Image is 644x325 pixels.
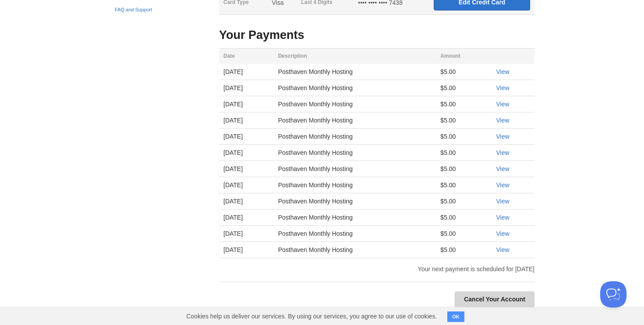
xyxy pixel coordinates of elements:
td: [DATE] [219,210,274,226]
td: Posthaven Monthly Hosting [274,226,436,242]
div: Your next payment is scheduled for [DATE] [212,266,541,272]
td: [DATE] [219,80,274,96]
a: View [496,230,509,237]
td: Posthaven Monthly Hosting [274,242,436,258]
td: [DATE] [219,96,274,112]
td: [DATE] [219,226,274,242]
th: Date [219,49,274,64]
td: [DATE] [219,161,274,177]
iframe: Help Scout Beacon - Open [600,281,626,308]
td: Posthaven Monthly Hosting [274,80,436,96]
th: Amount [436,49,492,64]
td: Posthaven Monthly Hosting [274,129,436,145]
td: $5.00 [436,242,492,258]
td: Posthaven Monthly Hosting [274,210,436,226]
td: Posthaven Monthly Hosting [274,161,436,177]
a: FAQ and Support [115,6,201,14]
td: $5.00 [436,226,492,242]
h3: Your Payments [219,29,534,42]
a: View [496,117,509,124]
td: Posthaven Monthly Hosting [274,193,436,210]
td: [DATE] [219,193,274,210]
td: Posthaven Monthly Hosting [274,112,436,129]
a: View [496,101,509,108]
a: View [496,149,509,156]
a: View [496,133,509,140]
a: View [496,246,509,253]
td: $5.00 [436,177,492,193]
td: $5.00 [436,64,492,80]
td: [DATE] [219,112,274,129]
td: Posthaven Monthly Hosting [274,64,436,80]
a: View [496,84,509,91]
td: Posthaven Monthly Hosting [274,145,436,161]
button: OK [447,311,464,322]
td: [DATE] [219,64,274,80]
td: [DATE] [219,145,274,161]
td: $5.00 [436,129,492,145]
td: [DATE] [219,177,274,193]
td: [DATE] [219,242,274,258]
td: Posthaven Monthly Hosting [274,96,436,112]
td: $5.00 [436,145,492,161]
td: $5.00 [436,161,492,177]
td: $5.00 [436,112,492,129]
td: $5.00 [436,193,492,210]
td: [DATE] [219,129,274,145]
td: $5.00 [436,96,492,112]
a: View [496,68,509,75]
a: View [496,182,509,189]
th: Description [274,49,436,64]
a: View [496,165,509,172]
td: Posthaven Monthly Hosting [274,177,436,193]
td: $5.00 [436,210,492,226]
a: View [496,198,509,205]
td: $5.00 [436,80,492,96]
span: Cookies help us deliver our services. By using our services, you agree to our use of cookies. [177,308,446,325]
a: Cancel Your Account [455,291,534,308]
a: View [496,214,509,221]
